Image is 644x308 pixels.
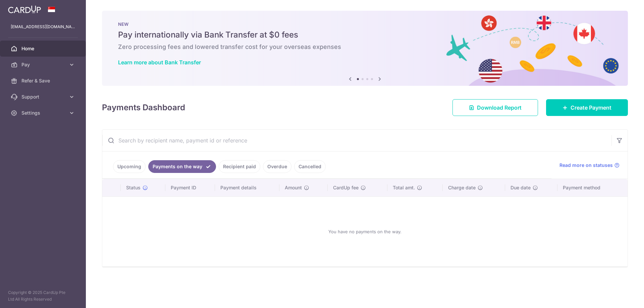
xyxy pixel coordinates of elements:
a: Create Payment [546,99,628,116]
span: Home [21,45,66,52]
iframe: Opens a widget where you can find more information [601,288,637,305]
span: CardUp fee [333,184,359,191]
img: CardUp [8,5,41,13]
span: Charge date [448,184,476,191]
a: Cancelled [294,160,326,173]
h4: Payments Dashboard [102,102,185,114]
th: Payment ID [165,179,215,196]
th: Payment details [215,179,279,196]
span: Pay [21,61,66,68]
a: Recipient paid [219,160,260,173]
h5: Pay internationally via Bank Transfer at $0 fees [118,29,612,40]
span: Status [126,184,141,191]
a: Download Report [452,99,538,116]
a: Upcoming [113,160,146,173]
span: Settings [21,110,66,116]
span: Download Report [477,104,522,112]
span: Due date [511,184,531,191]
div: You have no payments on the way. [110,202,620,261]
p: NEW [118,21,612,27]
p: [EMAIL_ADDRESS][DOMAIN_NAME] [11,23,75,30]
a: Payments on the way [148,160,216,173]
span: Support [21,94,66,100]
a: Learn more about Bank Transfer [118,59,201,66]
span: Create Payment [571,104,611,112]
h6: Zero processing fees and lowered transfer cost for your overseas expenses [118,43,612,51]
span: Refer & Save [21,77,66,84]
span: Read more on statuses [559,162,613,169]
span: Amount [285,184,302,191]
img: Bank transfer banner [102,11,628,86]
a: Read more on statuses [559,162,620,169]
a: Overdue [263,160,291,173]
span: Total amt. [393,184,415,191]
input: Search by recipient name, payment id or reference [102,130,611,151]
th: Payment method [557,179,628,196]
